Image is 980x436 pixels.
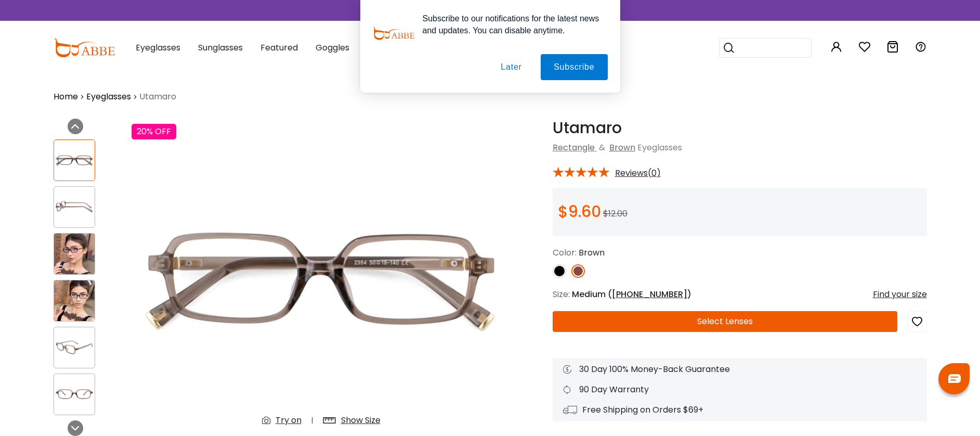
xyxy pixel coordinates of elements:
span: Size: [553,288,570,300]
span: Brown [579,247,605,259]
div: 90 Day Warranty [563,383,917,396]
div: Find your size [873,288,927,301]
button: Later [488,54,534,80]
img: Utamaro Brown TR Eyeglasses , UniversalBridgeFit Frames from ABBE Glasses [54,234,95,274]
div: 30 Day 100% Money-Back Guarantee [563,363,917,376]
span: Reviews(0) [615,169,661,178]
img: Utamaro Brown TR Eyeglasses , UniversalBridgeFit Frames from ABBE Glasses [54,280,95,321]
img: chat [948,374,961,383]
span: $12.00 [603,208,628,220]
span: & [597,142,607,153]
div: 20% OFF [132,124,176,139]
a: Home [54,91,78,103]
div: Show Size [341,414,381,427]
div: Subscribe to our notifications for the latest news and updates. You can disable anytime. [414,12,608,36]
img: Utamaro Brown TR Eyeglasses , UniversalBridgeFit Frames from ABBE Glasses [54,337,95,357]
button: Select Lenses [553,311,897,332]
a: Eyeglasses [86,91,131,103]
img: Utamaro Brown TR Eyeglasses , UniversalBridgeFit Frames from ABBE Glasses [132,119,511,435]
img: Utamaro Brown TR Eyeglasses , UniversalBridgeFit Frames from ABBE Glasses [54,384,95,404]
div: Free Shipping on Orders $69+ [563,404,917,416]
img: notification icon [373,12,414,54]
a: Brown [609,142,635,153]
span: Color: [553,247,577,259]
button: Subscribe [541,54,607,80]
img: Utamaro Brown TR Eyeglasses , UniversalBridgeFit Frames from ABBE Glasses [54,197,95,217]
span: Eyeglasses [637,142,682,153]
div: Try on [276,414,302,427]
h1: Utamaro [553,119,927,137]
span: [PHONE_NUMBER] [612,288,687,300]
a: Rectangle [553,142,595,153]
span: Medium ( ) [572,288,691,300]
span: Utamaro [139,91,176,103]
span: $9.60 [558,200,601,223]
img: Utamaro Brown TR Eyeglasses , UniversalBridgeFit Frames from ABBE Glasses [54,150,95,170]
